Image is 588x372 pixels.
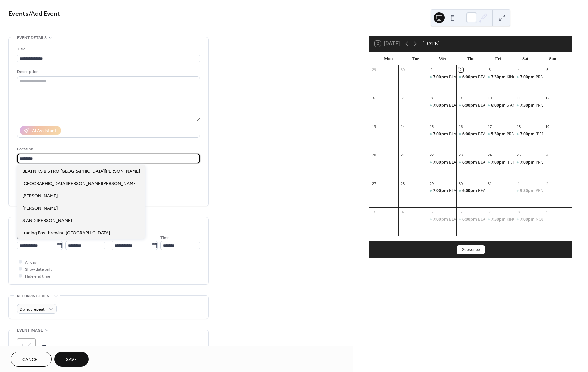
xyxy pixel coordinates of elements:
span: 7:30pm [491,217,507,222]
div: 8 [516,209,521,214]
span: [PERSON_NAME] [22,193,58,200]
div: 26 [545,153,550,158]
div: BLACKSMITH LATIMER VILLAGE [427,188,456,194]
div: KINGFISHERS LIVE TRIO SHOW!! [507,74,565,80]
div: BEATNIKS [456,160,485,165]
div: BEATNIKS [456,74,485,80]
div: PRIVATE EVENT [514,74,543,80]
div: BLACKSMITH LATIMER VILLAGE [427,160,456,165]
div: ; [17,338,36,357]
div: 7 [400,96,405,101]
div: BLACKSMITH [PERSON_NAME] VILLAGE [449,103,522,108]
div: 24 [487,153,492,158]
div: 29 [429,181,434,186]
div: BLACKSMITH LATIMER VILLAGE [427,131,456,137]
div: Thu [457,52,484,65]
div: BEATNIKS [478,188,497,194]
div: [PERSON_NAME] ALES [507,160,548,165]
div: 1 [516,181,521,186]
div: Sat [512,52,539,65]
div: PRIVATE EVENT [536,103,564,108]
div: 23 [458,153,463,158]
div: MOODY ALES [485,160,514,165]
div: [PERSON_NAME] [536,131,567,137]
span: 5:30pm [491,131,507,137]
span: Show date only [25,266,52,273]
span: 7:00pm [433,188,449,194]
span: Event image [17,327,43,334]
div: BLACKSMITH [PERSON_NAME] VILLAGE [449,74,522,80]
span: 6:00pm [462,103,478,108]
span: 7:30pm [520,103,536,108]
div: NOBLE [536,217,549,222]
div: 12 [545,96,550,101]
div: 5 [545,67,550,72]
a: Events [8,7,29,20]
div: KINGFISHERS LIVE TRIO SHOW!!! [507,217,566,222]
div: Jolly Coachman [514,131,543,137]
div: BEATNIKS [478,74,497,80]
div: 6 [371,96,376,101]
span: S AND [PERSON_NAME] [22,217,72,224]
div: S AND L ABBOTSFORD [485,103,514,108]
div: 31 [487,181,492,186]
div: 27 [371,181,376,186]
span: / Add Event [29,7,60,20]
span: 7:00pm [520,131,536,137]
div: Description [17,68,199,75]
span: 6:00pm [462,188,478,194]
div: 21 [400,153,405,158]
span: 6:00pm [462,131,478,137]
div: 6 [458,209,463,214]
div: 4 [516,67,521,72]
div: BEATNIKS [478,160,497,165]
span: 7:30pm [491,74,507,80]
div: 11 [516,96,521,101]
div: 5 [429,209,434,214]
div: Title [17,46,199,53]
div: 16 [458,124,463,129]
div: 29 [371,67,376,72]
div: 10 [487,96,492,101]
div: 14 [400,124,405,129]
div: BEATNIKS [478,103,497,108]
div: 30 [400,67,405,72]
button: Cancel [11,352,52,367]
div: 30 [458,181,463,186]
div: 20 [371,153,376,158]
span: 7:00pm [433,217,449,222]
div: 19 [545,124,550,129]
div: PRIVATE EVENT [536,74,564,80]
div: NOBLE [514,217,543,222]
div: BEATNIKS [456,217,485,222]
span: trading Post brewing [GEOGRAPHIC_DATA] [22,230,110,237]
div: 3 [487,67,492,72]
div: BEATNIKS [456,188,485,194]
span: Save [66,356,77,363]
span: 6:00pm [462,217,478,222]
span: 7:00pm [433,74,449,80]
button: Save [54,352,89,367]
span: 9:30pm [520,188,536,194]
span: BEATNIKS BISTRO [GEOGRAPHIC_DATA][PERSON_NAME] [22,168,140,175]
span: [PERSON_NAME] [22,205,58,212]
div: BLACKSMITH [PERSON_NAME] VILLAGE [449,160,522,165]
div: PRIVATE EVENT [536,188,564,194]
div: BEATNIKS [478,217,497,222]
span: All day [25,259,37,266]
div: 9 [458,96,463,101]
div: Wed [429,52,457,65]
div: BLACKSMITH LATIMER VILLAGE [427,74,456,80]
div: S AND L ABBOTSFORD [507,103,549,108]
span: 6:00pm [462,74,478,80]
div: 9 [545,209,550,214]
span: 7:00pm [520,74,536,80]
span: Event details [17,34,47,41]
div: 13 [371,124,376,129]
div: PRIVATE EVENT TRIO [514,160,543,165]
div: 15 [429,124,434,129]
div: 3 [371,209,376,214]
div: PRIVATE EVENT TRIO [536,160,574,165]
div: PRIVATE EVENT [514,103,543,108]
